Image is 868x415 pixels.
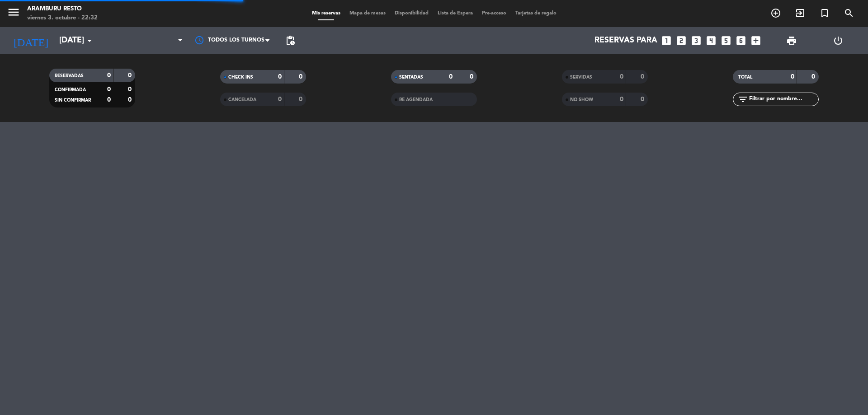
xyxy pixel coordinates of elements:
[477,11,511,16] span: Pre-acceso
[299,74,304,80] strong: 0
[791,74,794,80] strong: 0
[7,31,55,51] i: [DATE]
[107,86,111,93] strong: 0
[570,98,593,102] span: NO SHOW
[620,74,623,80] strong: 0
[399,75,423,79] span: SENTADAS
[228,75,253,79] span: CHECK INS
[750,35,762,47] i: add_box
[815,27,861,54] div: LOG OUT
[449,74,453,80] strong: 0
[720,35,732,47] i: looks_5
[819,8,830,19] i: turned_in_not
[107,97,111,103] strong: 0
[84,35,95,46] i: arrow_drop_down
[770,8,781,19] i: add_circle_outline
[833,35,844,46] i: power_settings_new
[55,98,91,103] span: SIN CONFIRMAR
[811,74,817,80] strong: 0
[641,96,646,103] strong: 0
[307,11,345,16] span: Mis reservas
[228,98,256,102] span: CANCELADA
[620,96,623,103] strong: 0
[7,5,20,19] i: menu
[128,97,133,103] strong: 0
[470,74,475,80] strong: 0
[433,11,477,16] span: Lista de Espera
[748,94,818,104] input: Filtrar por nombre...
[285,35,296,46] span: pending_actions
[594,36,657,45] span: Reservas para
[278,96,282,103] strong: 0
[511,11,561,16] span: Tarjetas de regalo
[107,72,111,79] strong: 0
[675,35,687,47] i: looks_two
[399,98,433,102] span: RE AGENDADA
[128,86,133,93] strong: 0
[345,11,390,16] span: Mapa de mesas
[55,88,86,92] span: CONFIRMADA
[299,96,304,103] strong: 0
[55,74,84,78] span: RESERVADAS
[641,74,646,80] strong: 0
[27,14,98,23] div: viernes 3. octubre - 22:32
[27,5,98,14] div: Aramburu Resto
[660,35,672,47] i: looks_one
[690,35,702,47] i: looks_3
[735,35,747,47] i: looks_6
[795,8,806,19] i: exit_to_app
[390,11,433,16] span: Disponibilidad
[278,74,282,80] strong: 0
[737,94,748,105] i: filter_list
[844,8,854,19] i: search
[128,72,133,79] strong: 0
[786,35,797,46] span: print
[705,35,717,47] i: looks_4
[738,75,752,79] span: TOTAL
[7,5,20,22] button: menu
[570,75,592,79] span: SERVIDAS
